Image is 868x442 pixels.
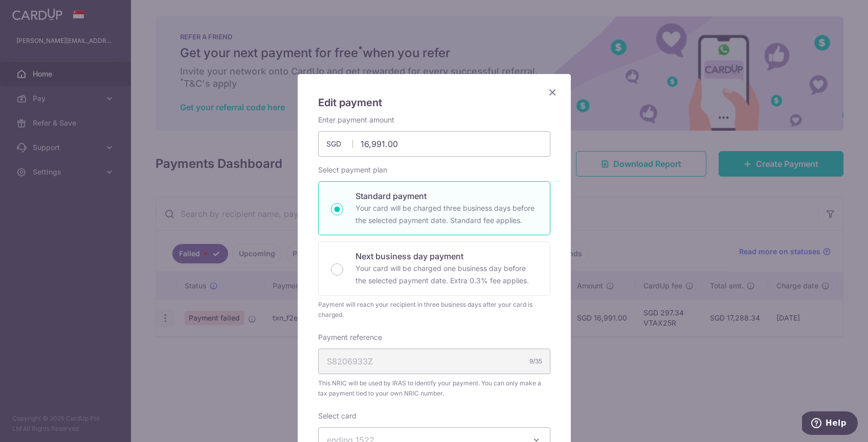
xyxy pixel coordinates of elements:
[529,356,542,366] div: 9/35
[318,115,394,125] label: Enter payment amount
[318,378,550,399] span: This NRIC will be used by IRAS to identify your payment. You can only make a tax payment tied to ...
[318,94,550,111] h5: Edit payment
[355,202,538,227] p: Your card will be charged three business days before the selected payment date. Standard fee appl...
[326,139,353,149] span: SGD
[355,250,538,262] p: Next business day payment
[546,86,559,99] button: Close
[318,131,550,157] input: 0.00
[318,332,382,342] label: Payment reference
[802,411,858,437] iframe: Opens a widget where you can find more information
[355,190,538,202] p: Standard payment
[355,262,538,287] p: Your card will be charged one business day before the selected payment date. Extra 0.3% fee applies.
[318,300,550,320] div: Payment will reach your recipient in three business days after your card is charged.
[318,165,387,175] label: Select payment plan
[318,411,357,421] label: Select card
